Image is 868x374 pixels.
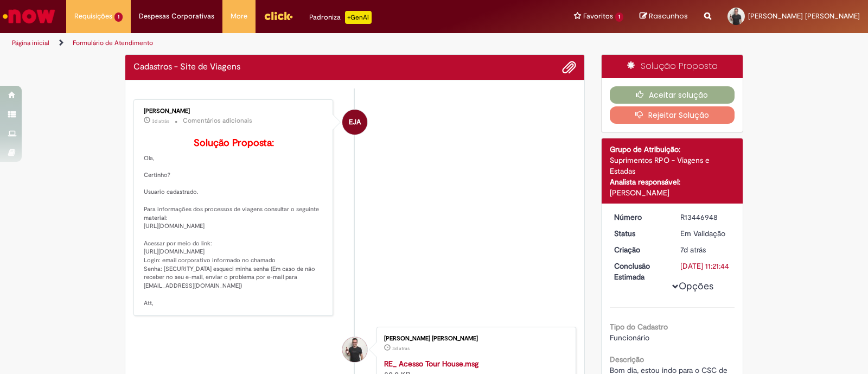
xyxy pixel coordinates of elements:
[183,116,252,125] small: Comentários adicionais
[610,86,735,104] button: Aceitar solução
[680,212,731,223] div: R13446948
[309,11,372,24] div: Padroniza
[342,110,367,135] div: Emilio Jose Andres Casado
[144,138,324,307] p: Ola, Certinho? Usuario cadastrado. Para informações dos processos de viagens consultar o seguinte...
[680,245,706,255] span: 7d atrás
[606,228,673,239] dt: Status
[1,5,57,27] img: ServiceNow
[680,261,731,271] div: [DATE] 11:21:44
[610,187,735,198] div: [PERSON_NAME]
[748,11,860,21] span: [PERSON_NAME] [PERSON_NAME]
[392,345,410,352] time: 29/08/2025 10:14:14
[562,60,576,74] button: Adicionar anexos
[349,109,361,135] span: EJA
[640,11,688,22] a: Rascunhos
[12,39,49,47] a: Página inicial
[114,12,123,22] span: 1
[152,118,169,124] span: 3d atrás
[345,11,372,24] p: +GenAi
[133,62,240,72] h2: Cadastros - Site de Viagens Histórico de tíquete
[610,322,668,332] b: Tipo do Cadastro
[384,359,478,369] a: RE_ Acesso Tour House.msg
[610,176,735,187] div: Analista responsável:
[144,108,324,115] div: [PERSON_NAME]
[610,354,644,364] b: Descrição
[680,244,731,255] div: 26/08/2025 09:21:40
[194,137,274,149] b: Solução Proposta:
[610,333,649,343] span: Funcionário
[74,11,112,22] span: Requisições
[392,345,410,352] span: 3d atrás
[342,337,367,362] div: Lucas Heringer Frossard Dalpra
[615,12,623,22] span: 1
[610,155,735,176] div: Suprimentos RPO - Viagens e Estadas
[264,8,293,24] img: click_logo_yellow_360x200.png
[680,228,731,239] div: Em Validação
[152,118,169,124] time: 29/08/2025 13:05:29
[680,245,706,255] time: 26/08/2025 09:21:40
[139,11,214,22] span: Despesas Corporativas
[73,39,153,47] a: Formulário de Atendimento
[231,11,247,22] span: More
[8,33,571,53] ul: Trilhas de página
[606,261,673,282] dt: Conclusão Estimada
[384,335,565,342] div: [PERSON_NAME] [PERSON_NAME]
[610,144,735,155] div: Grupo de Atribuição:
[649,11,688,21] span: Rascunhos
[610,106,735,124] button: Rejeitar Solução
[606,244,673,255] dt: Criação
[602,55,743,78] div: Solução Proposta
[606,212,673,223] dt: Número
[583,11,613,22] span: Favoritos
